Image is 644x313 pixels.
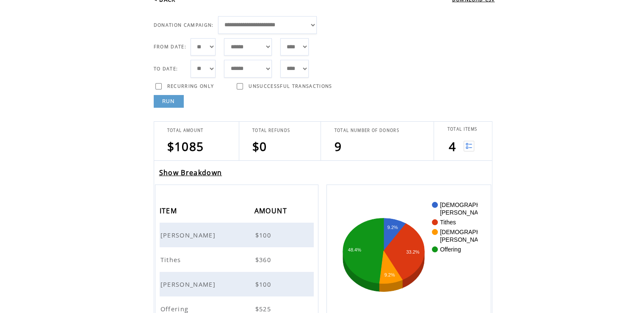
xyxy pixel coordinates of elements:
[167,128,204,133] span: TOTAL AMOUNT
[254,208,289,213] a: AMOUNT
[167,138,204,154] span: $1085
[167,83,214,89] span: RECURRING ONLY
[440,201,506,208] text: [DEMOGRAPHIC_DATA]
[334,128,399,133] span: TOTAL NUMBER OF DONORS
[249,83,332,89] span: UNSUCCESSFUL TRANSACTIONS
[160,255,183,263] a: Tithes
[252,128,290,133] span: TOTAL REFUNDS
[447,126,477,132] span: TOTAL ITEMS
[159,168,222,177] a: Show Breakdown
[440,219,456,226] text: Tithes
[440,246,461,253] text: Offering
[154,66,178,72] span: TO DATE:
[440,209,489,216] text: [PERSON_NAME]
[160,280,218,288] span: [PERSON_NAME]
[160,231,218,239] span: [PERSON_NAME]
[406,249,420,254] text: 33.2%
[387,225,398,230] text: 9.2%
[440,236,489,243] text: [PERSON_NAME]
[160,204,179,220] span: ITEM
[252,138,267,154] span: $0
[255,231,273,239] span: $100
[160,255,183,264] span: Tithes
[154,95,184,108] a: RUN
[160,305,191,313] span: Offering
[160,231,218,238] a: [PERSON_NAME]
[160,208,179,213] a: ITEM
[464,141,474,151] img: View list
[448,138,456,154] span: 4
[348,247,361,252] text: 48.4%
[160,305,191,312] a: Offering
[440,229,506,235] text: [DEMOGRAPHIC_DATA]
[255,255,273,264] span: $360
[160,280,218,288] a: [PERSON_NAME]
[384,272,395,277] text: 9.2%
[254,204,289,220] span: AMOUNT
[154,44,186,50] span: FROM DATE:
[154,22,214,28] span: DONATION CAMPAIGN:
[255,280,273,288] span: $100
[255,305,273,313] span: $525
[334,138,341,154] span: 9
